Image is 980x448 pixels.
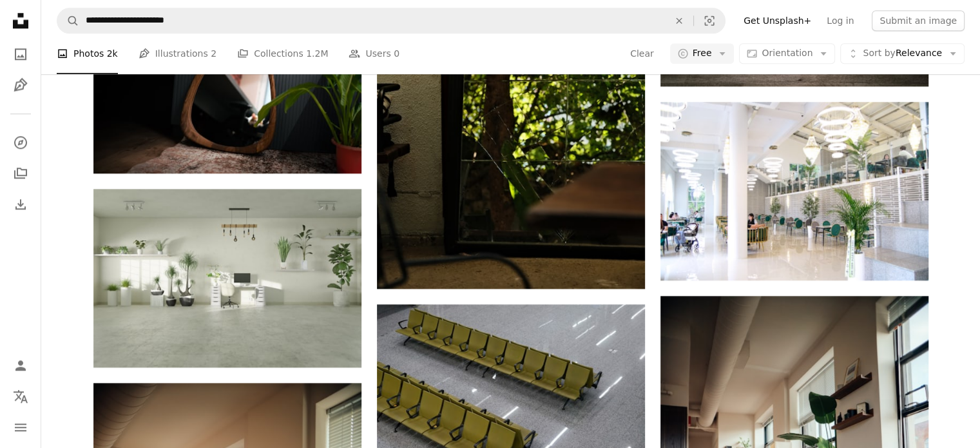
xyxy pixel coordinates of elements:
[8,8,34,36] a: Home — Unsplash
[819,10,861,31] a: Log in
[8,41,34,67] a: Photos
[8,72,34,98] a: Illustrations
[739,44,835,64] button: Orientation
[660,185,928,197] a: a restaurant with people sitting at tables and chairs
[394,47,399,61] span: 0
[237,34,328,75] a: Collections 1.2M
[863,48,942,61] span: Relevance
[629,44,655,64] button: Clear
[840,44,965,64] button: Sort byRelevance
[736,10,819,31] a: Get Unsplash+
[762,48,812,59] span: Orientation
[377,82,645,93] a: A reflection of a tree in a mirror
[8,191,34,217] a: Download History
[8,353,34,378] a: Log in / Sign up
[863,48,895,59] span: Sort by
[306,47,328,61] span: 1.2M
[57,8,79,33] button: Search Unsplash
[665,8,693,33] button: Clear
[211,47,216,61] span: 2
[8,130,34,155] a: Explore
[8,161,34,186] a: Collections
[93,189,361,367] img: A room with a lot of potted plants in it
[694,8,725,33] button: Visual search
[377,387,645,399] a: two rows of yellow chairs sitting on top of a floor
[872,10,965,31] button: Submit an image
[8,384,34,409] button: Language
[349,34,399,75] a: Users 0
[670,44,735,64] button: Free
[693,48,712,61] span: Free
[93,272,361,284] a: A room with a lot of potted plants in it
[57,8,725,34] form: Find visuals sitewide
[8,414,34,440] button: Menu
[93,78,361,90] a: A potted plant and a mirror on a table
[660,102,928,280] img: a restaurant with people sitting at tables and chairs
[139,34,216,75] a: Illustrations 2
